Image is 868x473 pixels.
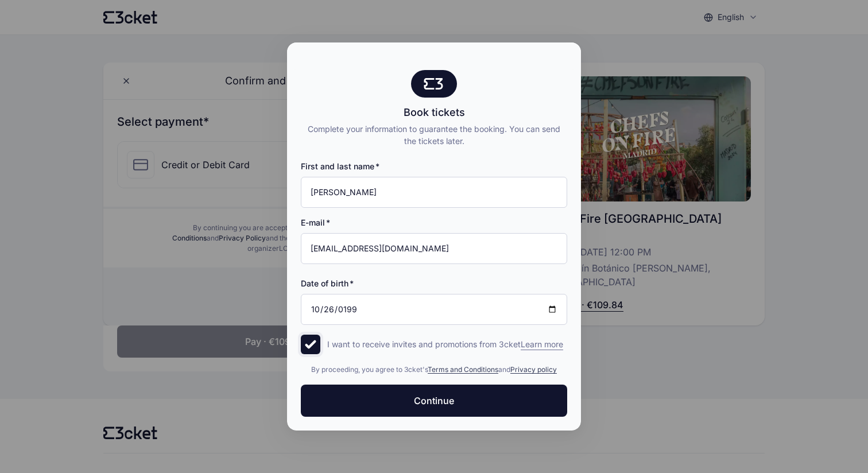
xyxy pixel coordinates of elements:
a: Terms and Conditions [428,365,498,374]
input: E-mail [301,233,567,264]
span: Continue [414,394,454,408]
input: First and last name [301,177,567,208]
div: Complete your information to guarantee the booking. You can send the tickets later. [301,123,567,147]
label: First and last name [301,161,379,172]
div: By proceeding, you agree to 3cket's and [301,364,567,375]
span: Learn more [521,339,563,350]
a: Privacy policy [510,365,557,374]
p: I want to receive invites and promotions from 3cket [327,339,563,350]
div: Book tickets [301,104,567,121]
label: Date of birth [301,278,354,289]
label: E-mail [301,217,330,228]
input: Date of birth [301,294,567,325]
button: Continue [301,385,567,417]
